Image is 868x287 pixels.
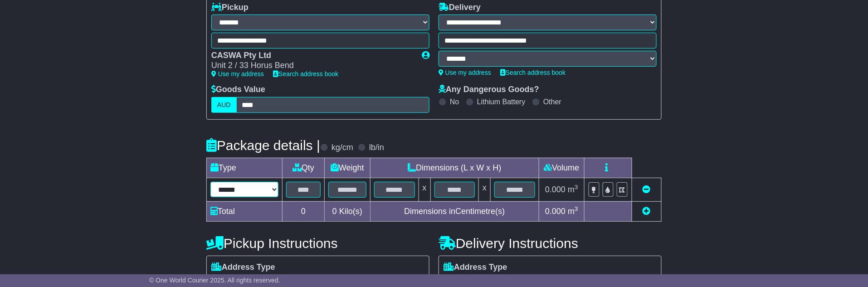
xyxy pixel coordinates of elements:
label: Any Dangerous Goods? [439,85,539,95]
td: x [479,178,491,201]
label: No [450,97,459,106]
td: Weight [324,158,370,178]
a: Use my address [439,69,491,76]
label: lb/in [369,143,384,153]
label: Other [543,97,561,106]
h4: Delivery Instructions [439,236,662,251]
td: Volume [539,158,584,178]
td: Dimensions in Centimetre(s) [370,201,539,221]
td: Kilo(s) [324,201,370,221]
td: Type [207,158,283,178]
label: Delivery [439,3,481,13]
label: AUD [211,97,237,113]
td: Qty [282,158,324,178]
label: Lithium Battery [477,97,526,106]
td: Total [207,201,283,221]
span: 0.000 [545,207,566,216]
a: Remove this item [643,185,651,194]
label: Address Type [444,263,507,272]
span: m [568,185,578,194]
h4: Pickup Instructions [206,236,429,251]
a: Add new item [643,207,651,216]
h4: Package details | [206,138,320,153]
label: Address Type [211,263,275,272]
a: Search address book [273,70,338,78]
span: 0 [332,207,337,216]
span: m [568,207,578,216]
a: Search address book [500,69,566,76]
td: Dimensions (L x W x H) [370,158,539,178]
div: CASWA Pty Ltd [211,51,413,61]
label: kg/cm [332,143,353,153]
div: Unit 2 / 33 Horus Bend [211,61,413,71]
sup: 3 [575,205,578,212]
label: Pickup [211,3,249,13]
a: Use my address [211,70,264,78]
span: © One World Courier 2025. All rights reserved. [149,277,280,284]
label: Goods Value [211,85,265,95]
span: 0.000 [545,185,566,194]
sup: 3 [575,184,578,190]
td: 0 [282,201,324,221]
td: x [419,178,430,201]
